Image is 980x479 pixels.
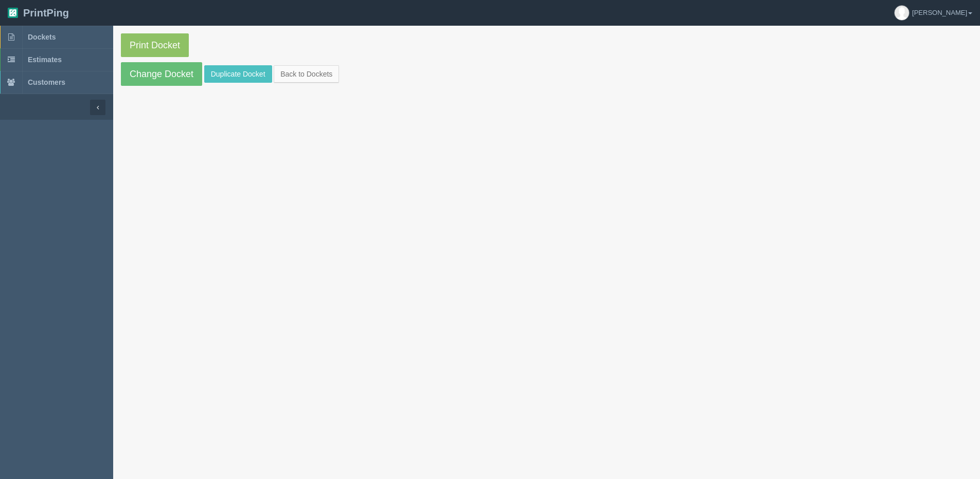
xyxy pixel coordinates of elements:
img: avatar_default-7531ab5dedf162e01f1e0bb0964e6a185e93c5c22dfe317fb01d7f8cd2b1632c.jpg [895,6,909,20]
img: logo-3e63b451c926e2ac314895c53de4908e5d424f24456219fb08d385ab2e579770.png [8,8,18,18]
a: Duplicate Docket [204,65,272,83]
a: Back to Dockets [274,65,339,83]
span: Customers [28,78,65,86]
span: Estimates [28,56,62,64]
a: Print Docket [121,33,189,57]
a: Change Docket [121,62,202,86]
span: Dockets [28,33,56,41]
